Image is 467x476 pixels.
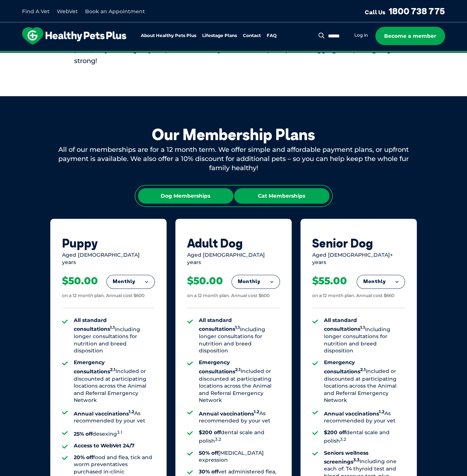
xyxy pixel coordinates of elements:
li: dental scale and polish [324,429,405,445]
li: Including longer consultations for nutrition and breed disposition [324,317,405,355]
strong: All standard consultations [199,317,240,332]
a: Lifestage Plans [202,33,237,38]
li: Included or discounted at participating locations across the Animal and Referral Emergency Network [199,359,280,404]
div: on a 12 month plan. Annual cost $600 [62,293,145,299]
sup: 1.1 [360,325,365,330]
div: Cat Memberships [234,188,329,204]
button: Search [317,32,326,39]
div: Aged [DEMOGRAPHIC_DATA] years [187,252,280,266]
li: Including longer consultations for nutrition and breed disposition [199,317,280,355]
sup: 3.1 [117,429,122,435]
a: Call Us1800 738 775 [365,6,445,17]
strong: 50% off [199,449,218,456]
li: Included or discounted at participating locations across the Animal and Referral Emergency Network [324,359,405,404]
sup: 3.2 [215,436,221,442]
sup: 1.2 [379,409,384,414]
strong: $200 off [199,429,221,435]
sup: 3.2 [340,436,346,442]
div: All of our memberships are for a 12 month term. We offer simple and affordable payment plans, or ... [50,145,417,173]
div: $50.00 [62,275,98,287]
li: dental scale and polish [199,429,280,445]
sup: 2.1 [110,367,116,372]
button: Monthly [107,275,154,288]
div: Our Membership Plans [50,125,417,144]
sup: 1.2 [129,409,134,414]
a: Book an Appointment [85,8,145,15]
strong: Access to WebVet 24/7 [74,442,135,448]
div: $55.00 [312,275,347,287]
strong: Emergency consultations [324,359,366,374]
div: Aged [DEMOGRAPHIC_DATA]+ years [312,252,405,266]
li: desexing [74,429,155,437]
div: Adult Dog [187,236,280,250]
strong: Annual vaccinations [74,410,134,417]
span: Proactive, preventative wellness program designed to keep your pet healthier and happier for longer [96,51,371,58]
strong: 25% off [74,430,92,437]
li: Included or discounted at participating locations across the Animal and Referral Emergency Network [74,359,155,404]
button: Monthly [357,275,405,288]
li: Including longer consultations for nutrition and breed disposition [74,317,155,355]
div: Aged [DEMOGRAPHIC_DATA] years [62,252,155,266]
a: WebVet [57,8,78,15]
a: FAQ [267,33,277,38]
strong: 20% off [74,454,93,460]
span: Call Us [365,8,386,16]
a: About Healthy Pets Plus [141,33,196,38]
sup: 3.3 [353,457,360,462]
strong: Seniors wellness screenings [324,449,368,465]
li: As recommended by your vet [74,408,155,424]
button: Monthly [232,275,280,288]
sup: 2.1 [360,367,366,372]
a: Contact [243,33,261,38]
div: Dog Memberships [138,188,233,204]
div: on a 12 month plan. Annual cost $600 [187,293,270,299]
li: As recommended by your vet [324,408,405,424]
a: Become a member [375,27,445,45]
sup: 1.1 [110,325,115,330]
strong: Emergency consultations [74,359,116,374]
strong: Emergency consultations [199,359,241,374]
li: As recommended by your vet [199,408,280,424]
span: Our tailored life stage plans include an extensive range of vet care benefits, as well as Petbarn... [74,35,391,65]
strong: Annual vaccinations [199,410,259,417]
strong: Annual vaccinations [324,410,384,417]
div: Senior Dog [312,236,405,250]
strong: $200 off [324,429,346,435]
sup: 2.1 [235,367,241,372]
div: Puppy [62,236,155,250]
img: hpp-logo [22,27,126,45]
div: $50.00 [187,275,223,287]
li: food and flea, tick and worm preventatives purchased in-clinic [74,454,155,475]
div: on a 12 month plan. Annual cost $660 [312,293,394,299]
sup: 1.1 [235,325,240,330]
strong: All standard consultations [324,317,365,332]
strong: All standard consultations [74,317,115,332]
li: [MEDICAL_DATA] expression [199,449,280,464]
a: Find A Vet [22,8,50,15]
sup: 1.2 [254,409,259,414]
strong: 30% off [199,468,218,475]
a: Log in [354,32,368,38]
